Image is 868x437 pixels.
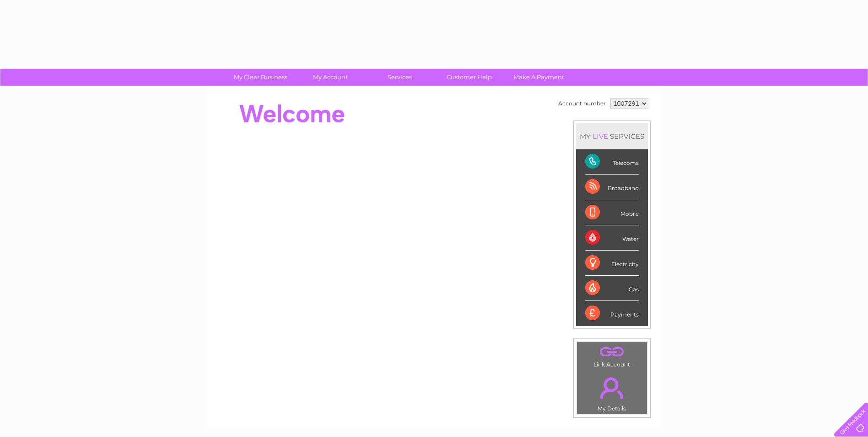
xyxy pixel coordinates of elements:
a: Make A Payment [501,69,577,86]
div: Broadband [585,175,639,200]
a: Customer Help [431,69,507,86]
div: Gas [585,276,639,301]
a: . [579,344,645,360]
a: . [579,372,645,404]
div: Telecoms [585,149,639,175]
div: LIVE [591,132,610,141]
div: MY SERVICES [576,123,648,149]
div: Electricity [585,251,639,276]
td: Account number [556,96,608,111]
a: My Account [292,69,368,86]
div: Mobile [585,200,639,225]
td: My Details [577,370,647,415]
a: My Clear Business [223,69,298,86]
td: Link Account [577,341,647,370]
a: Services [362,69,437,86]
div: Payments [585,301,639,326]
div: Water [585,225,639,251]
